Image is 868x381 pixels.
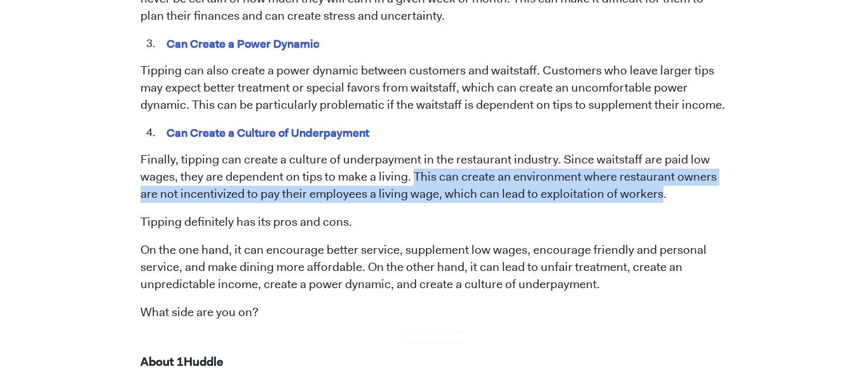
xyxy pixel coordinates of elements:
p: On the one hand, it can encourage better service, supplement low wages, encourage friendly and pe... [140,242,728,293]
strong: About 1Huddle [140,354,223,370]
p: Finally, tipping can create a culture of underpayment in the restaurant industry. Since waitstaff... [140,151,728,203]
mark: Can Create a Culture of Underpayment [165,123,372,142]
mark: Can Create a Power Dynamic [165,34,322,53]
p: Tipping definitely has its pros and cons. [140,214,728,231]
p: What side are you on? [140,304,728,321]
p: Tipping can also create a power dynamic between customers and waitstaff. Customers who leave larg... [140,62,728,114]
